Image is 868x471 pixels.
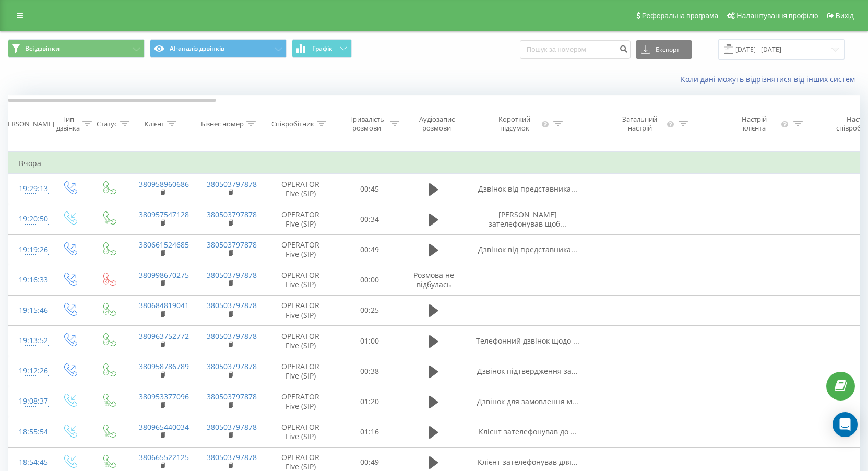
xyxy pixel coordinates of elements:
[615,115,665,133] div: Загальний настрій
[292,39,352,58] button: Графік
[207,179,257,189] a: 380503797878
[207,209,257,219] a: 380503797878
[139,331,189,341] a: 380963752772
[139,452,189,462] a: 380665522125
[312,45,332,52] span: Графік
[478,184,577,194] span: Дзвінок від представника...
[207,452,257,462] a: 380503797878
[19,270,40,290] div: 19:16:33
[264,295,337,325] td: OPERATOR Five (SIP)
[139,240,189,250] a: 380661524685
[19,240,40,260] div: 19:19:26
[139,209,189,219] a: 380957547128
[337,265,402,295] td: 00:00
[19,422,40,442] div: 18:55:54
[337,326,402,356] td: 01:00
[25,44,60,53] span: Всі дзвінки
[264,326,337,356] td: OPERATOR Five (SIP)
[478,244,577,254] span: Дзвінок від представника...
[97,120,117,128] div: Статус
[264,234,337,265] td: OPERATOR Five (SIP)
[337,386,402,417] td: 01:20
[642,11,719,20] span: Реферальна програма
[150,39,287,58] button: AI-аналіз дзвінків
[476,336,579,346] span: Телефонний дзвінок щодо ...
[207,392,257,402] a: 380503797878
[478,457,578,467] span: Клієнт зателефонував для...
[139,270,189,280] a: 380998670275
[145,120,164,128] div: Клієнт
[2,120,54,128] div: [PERSON_NAME]
[207,240,257,250] a: 380503797878
[264,417,337,447] td: OPERATOR Five (SIP)
[139,361,189,371] a: 380958786789
[337,174,402,204] td: 00:45
[337,417,402,447] td: 01:16
[833,412,858,437] div: Open Intercom Messenger
[337,204,402,234] td: 00:34
[264,386,337,417] td: OPERATOR Five (SIP)
[207,361,257,371] a: 380503797878
[413,270,454,289] span: Розмова не відбулась
[207,270,257,280] a: 380503797878
[730,115,778,133] div: Настрій клієнта
[19,179,40,199] div: 19:29:13
[19,391,40,411] div: 19:08:37
[681,74,860,84] a: Коли дані можуть відрізнятися вiд інших систем
[8,39,145,58] button: Всі дзвінки
[520,40,631,59] input: Пошук за номером
[207,422,257,432] a: 380503797878
[139,300,189,310] a: 380684819041
[56,115,80,133] div: Тип дзвінка
[271,120,314,128] div: Співробітник
[19,209,40,229] div: 19:20:50
[337,295,402,325] td: 00:25
[490,115,540,133] div: Короткий підсумок
[139,422,189,432] a: 380965440034
[636,40,692,59] button: Експорт
[337,234,402,265] td: 00:49
[139,392,189,402] a: 380953377096
[264,174,337,204] td: OPERATOR Five (SIP)
[479,427,577,437] span: Клієнт зателефонував до ...
[19,331,40,351] div: 19:13:52
[207,300,257,310] a: 380503797878
[477,366,578,376] span: Дзвінок підтвердження за...
[139,179,189,189] a: 380958960686
[207,331,257,341] a: 380503797878
[264,265,337,295] td: OPERATOR Five (SIP)
[411,115,462,133] div: Аудіозапис розмови
[19,361,40,381] div: 19:12:26
[346,115,387,133] div: Тривалість розмови
[337,356,402,386] td: 00:38
[201,120,244,128] div: Бізнес номер
[477,396,578,406] span: Дзвінок для замовлення м...
[264,356,337,386] td: OPERATOR Five (SIP)
[264,204,337,234] td: OPERATOR Five (SIP)
[736,11,818,20] span: Налаштування профілю
[489,209,566,229] span: [PERSON_NAME] зателефонував щоб...
[836,11,854,20] span: Вихід
[19,300,40,321] div: 19:15:46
